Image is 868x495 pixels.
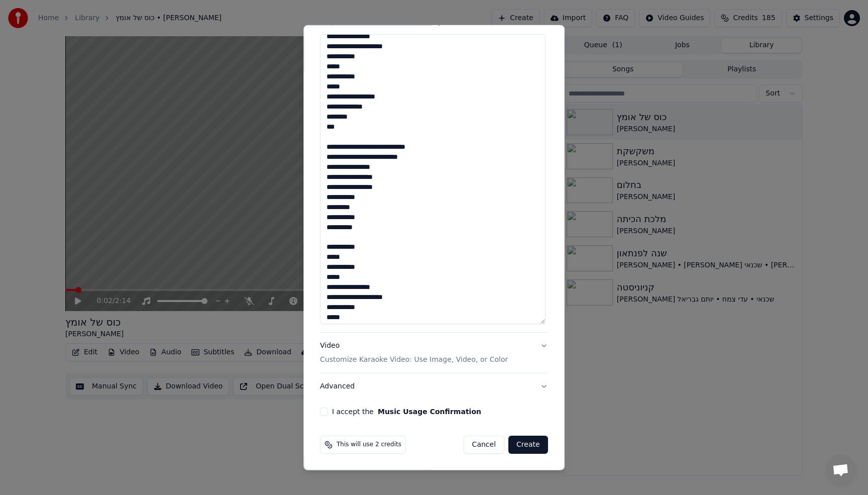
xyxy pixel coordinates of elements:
button: VideoCustomize Karaoke Video: Use Image, Video, or Color [320,333,548,373]
button: Advanced [320,373,548,400]
span: This will use 2 credits [337,441,401,449]
div: Video [320,341,508,365]
button: I accept the [378,408,481,415]
p: Customize Karaoke Video: Use Image, Video, or Color [320,355,508,365]
button: Cancel [464,436,504,454]
label: I accept the [332,408,481,415]
button: Create [508,436,548,454]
